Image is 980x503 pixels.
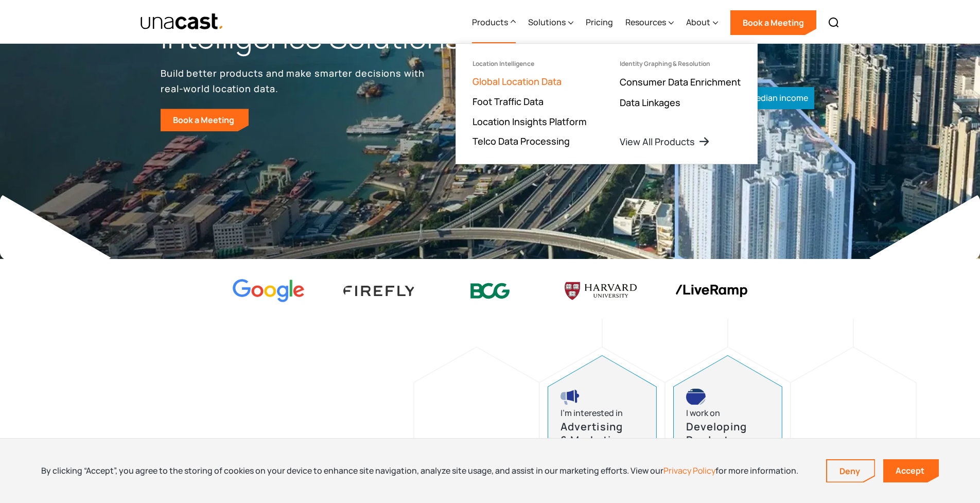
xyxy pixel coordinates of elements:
[686,420,758,447] h3: Developing Products
[472,16,508,28] div: Products
[343,286,415,296] img: Firefly Advertising logo
[161,65,428,96] p: Build better products and make smarter decisions with real-world location data.
[625,2,674,44] div: Resources
[472,95,544,108] a: Foot Traffic Data
[620,76,741,88] a: Consumer Data Enrichment
[140,13,224,31] img: Unacast text logo
[827,460,874,482] a: Deny
[620,60,710,67] div: Identity Graphing & Resolution
[41,465,798,476] div: By clicking “Accept”, you agree to the storing of cookies on your device to enhance site navigati...
[620,135,710,148] a: View All Products
[472,135,570,147] a: Telco Data Processing
[528,2,573,44] div: Solutions
[565,279,637,303] img: Harvard U logo
[140,13,224,31] a: home
[686,406,720,420] div: I work on
[233,279,305,303] img: Google logo Color
[686,16,710,28] div: About
[472,115,587,128] a: Location Insights Platform
[561,389,580,405] img: advertising and marketing icon
[620,96,680,109] a: Data Linkages
[548,355,657,481] a: advertising and marketing iconI’m interested inAdvertising & Marketing
[675,285,747,298] img: liveramp logo
[454,276,526,306] img: BCG logo
[472,75,562,88] a: Global Location Data
[456,43,758,164] nav: Products
[663,465,715,476] a: Privacy Policy
[625,16,666,28] div: Resources
[528,16,566,28] div: Solutions
[730,10,816,35] a: Book a Meeting
[828,16,840,29] img: Search icon
[161,109,249,131] a: Book a Meeting
[586,2,613,44] a: Pricing
[708,87,814,109] div: median income
[673,355,782,481] a: developing products iconI work onDeveloping Products
[883,459,939,482] a: Accept
[561,420,633,447] h3: Advertising & Marketing
[472,60,534,67] div: Location Intelligence
[472,2,516,44] div: Products
[686,2,718,44] div: About
[561,406,623,420] div: I’m interested in
[686,389,706,405] img: developing products icon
